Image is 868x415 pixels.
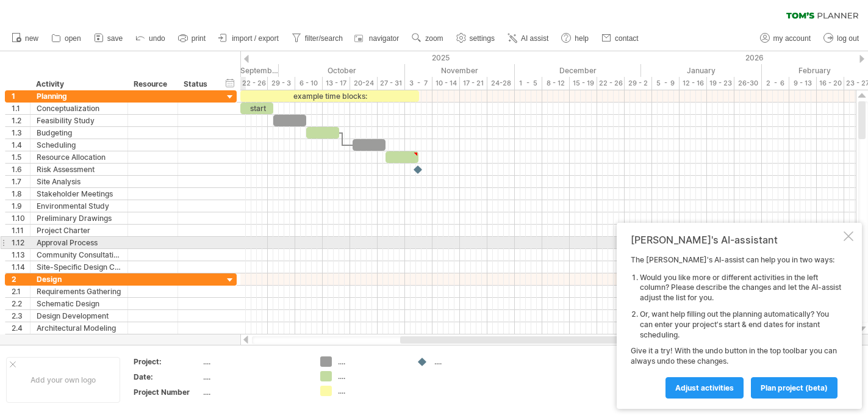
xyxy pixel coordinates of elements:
div: .... [338,371,404,381]
div: 1.3 [12,127,30,139]
a: my account [757,31,814,46]
div: 9 - 13 [789,77,817,90]
div: Site-Specific Design Considerations [37,261,121,273]
div: December 2025 [515,64,641,77]
div: .... [338,386,404,396]
span: my account [773,34,811,43]
div: 5 - 9 [652,77,680,90]
span: zoom [425,34,443,43]
div: 16 - 20 [817,77,844,90]
div: Resource [134,78,171,90]
a: plan project (beta) [751,377,838,399]
div: Project Number [134,387,201,397]
div: 1.4 [12,139,30,151]
div: 26-30 [734,77,762,90]
div: November 2025 [405,64,515,77]
div: Scheduling [37,139,121,151]
div: 1.13 [12,249,30,261]
span: import / export [232,34,279,43]
span: new [25,34,38,43]
span: settings [470,34,495,43]
div: .... [203,372,306,382]
span: log out [837,34,859,43]
div: 1.8 [12,188,30,200]
li: Or, want help filling out the planning automatically? You can enter your project's start & end da... [640,309,841,340]
div: 8 - 12 [542,77,570,90]
a: help [558,31,592,46]
div: The [PERSON_NAME]'s AI-assist can help you in two ways: Give it a try! With the undo button in th... [631,255,841,398]
div: .... [203,387,306,397]
div: 1.2 [12,115,30,126]
div: 17 - 21 [460,77,487,90]
span: help [575,34,589,43]
div: Conceptualization [37,103,121,114]
span: contact [615,34,639,43]
div: Risk Assessment [37,164,121,175]
div: Environmental Study [37,200,121,212]
a: zoom [409,31,447,46]
span: open [65,34,81,43]
div: 22 - 26 [240,77,268,90]
a: print [175,31,209,46]
a: AI assist [504,31,552,46]
div: 24-28 [487,77,515,90]
div: 1.10 [12,212,30,224]
div: 1 - 5 [515,77,542,90]
a: new [9,31,42,46]
div: start [240,103,273,114]
a: log out [820,31,863,46]
div: example time blocks: [240,90,419,102]
div: 1.1 [12,103,30,114]
a: settings [453,31,498,46]
li: Would you like more or different activities in the left column? Please describe the changes and l... [640,273,841,303]
div: 12 - 16 [680,77,707,90]
div: Planning [37,90,121,102]
div: 29 - 3 [268,77,295,90]
a: contact [598,31,642,46]
span: plan project (beta) [761,383,828,392]
span: save [107,34,123,43]
div: 2.1 [12,286,30,297]
div: 13 - 17 [323,77,350,90]
div: 1.6 [12,164,30,175]
a: Adjust activities [665,377,744,399]
div: 15 - 19 [570,77,597,90]
a: open [48,31,85,46]
div: .... [338,356,404,367]
div: Design [37,273,121,285]
div: Requirements Gathering [37,286,121,297]
span: print [192,34,206,43]
div: Site Analysis [37,176,121,187]
span: undo [149,34,165,43]
div: Date: [134,372,201,382]
a: import / export [215,31,282,46]
div: 1.12 [12,237,30,248]
div: January 2026 [641,64,762,77]
div: 10 - 14 [432,77,460,90]
div: Community Consultation [37,249,121,261]
div: 6 - 10 [295,77,323,90]
a: filter/search [289,31,346,46]
div: 3 - 7 [405,77,432,90]
div: Preliminary Drawings [37,212,121,224]
span: filter/search [305,34,343,43]
div: Project Charter [37,225,121,236]
div: .... [434,356,501,367]
div: Add your own logo [6,357,120,403]
div: Approval Process [37,237,121,248]
div: 1 [12,90,30,102]
div: 20-24 [350,77,378,90]
span: navigator [369,34,399,43]
div: Feasibility Study [37,115,121,126]
div: Architectural Modeling [37,322,121,334]
div: 19 - 23 [707,77,734,90]
a: save [91,31,126,46]
div: .... [203,356,306,367]
div: 1.5 [12,151,30,163]
div: 2.2 [12,298,30,309]
span: AI assist [521,34,548,43]
div: Resource Allocation [37,151,121,163]
div: 1.11 [12,225,30,236]
div: Design Development [37,310,121,322]
a: navigator [353,31,403,46]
